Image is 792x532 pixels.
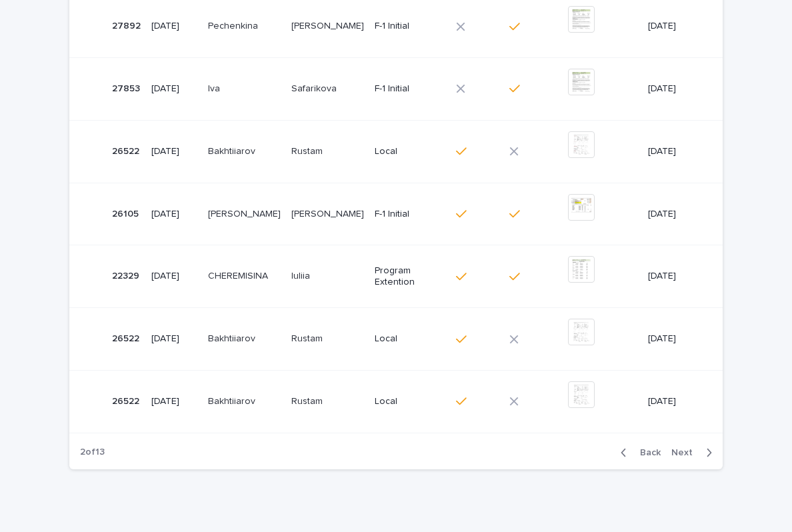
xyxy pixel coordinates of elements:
p: [DATE] [648,21,701,32]
p: [PERSON_NAME] [291,206,367,220]
button: Next [666,447,723,459]
p: 26522 [112,143,142,157]
p: [DATE] [151,396,197,407]
tr: 2610526105 [DATE][PERSON_NAME][PERSON_NAME] [PERSON_NAME][PERSON_NAME] F-1 Initial[DATE] [69,183,723,245]
p: F-1 Initial [375,21,445,32]
p: Local [375,333,445,345]
p: Local [375,146,445,157]
p: Rustam [291,331,325,345]
p: Safarikova [291,81,339,95]
button: Back [610,447,666,459]
p: [DATE] [648,396,701,407]
tr: 2652226522 [DATE]BakhtiiarovBakhtiiarov RustamRustam Local[DATE] [69,308,723,371]
p: Iuliia [291,268,313,282]
p: 22329 [112,268,142,282]
p: 26522 [112,393,142,407]
p: [DATE] [151,271,197,282]
p: [DATE] [151,21,197,32]
p: [DATE] [648,83,701,95]
p: [DATE] [151,146,197,157]
p: Pechenkina [208,18,261,32]
p: Program Extention [375,265,445,288]
p: Iva [208,81,223,95]
p: [DATE] [648,209,701,220]
p: 26105 [112,206,141,220]
p: [DATE] [151,209,197,220]
p: [DATE] [648,146,701,157]
p: [DATE] [648,271,701,282]
p: Bakhtiiarov [208,331,258,345]
p: Bakhtiiarov [208,393,258,407]
p: Rustam [291,393,325,407]
p: F-1 Initial [375,209,445,220]
p: [DATE] [151,83,197,95]
p: Bakhtiiarov [208,143,258,157]
p: 27853 [112,81,143,95]
p: [DATE] [151,333,197,345]
tr: 2232922329 [DATE]CHEREMISINACHEREMISINA IuliiaIuliia Program Extention[DATE] [69,245,723,308]
p: 26522 [112,331,142,345]
p: CHEREMISINA [208,268,271,282]
p: 27892 [112,18,143,32]
p: Local [375,396,445,407]
tr: 2652226522 [DATE]BakhtiiarovBakhtiiarov RustamRustam Local[DATE] [69,120,723,183]
p: Rustam [291,143,325,157]
tr: 2652226522 [DATE]BakhtiiarovBakhtiiarov RustamRustam Local[DATE] [69,370,723,433]
p: [DATE] [648,333,701,345]
p: [PERSON_NAME] [291,18,367,32]
span: Next [671,448,701,457]
p: [PERSON_NAME] [208,206,283,220]
tr: 2785327853 [DATE]IvaIva SafarikovaSafarikova F-1 Initial[DATE] [69,57,723,120]
p: F-1 Initial [375,83,445,95]
p: 2 of 13 [69,436,115,469]
span: Back [632,448,661,457]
